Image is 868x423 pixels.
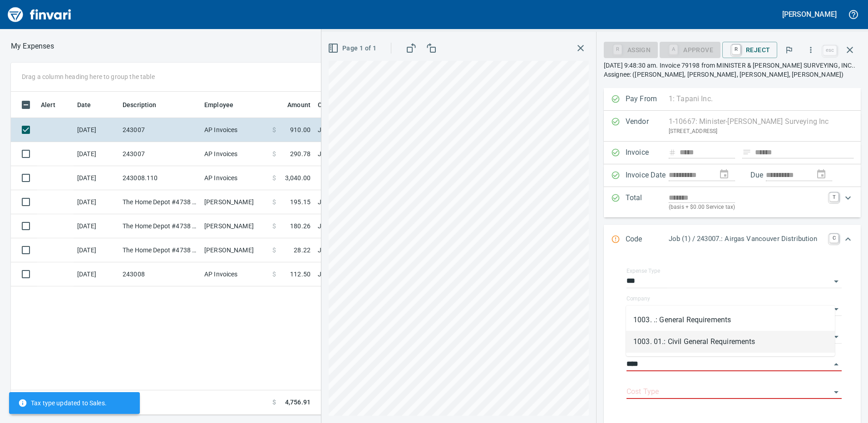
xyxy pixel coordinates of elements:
[119,166,201,190] td: 243008.110
[830,386,843,398] button: Open
[201,142,269,166] td: AP Invoices
[272,246,276,255] span: $
[732,44,740,54] a: R
[119,238,201,262] td: The Home Depot #4738 [GEOGRAPHIC_DATA] [GEOGRAPHIC_DATA]
[318,99,350,110] span: Coding
[801,40,821,60] button: More
[626,234,669,246] p: Code
[123,99,168,110] span: Description
[290,221,311,231] span: 180.26
[722,42,777,58] button: RReject
[294,246,311,255] span: 28.22
[604,187,861,217] div: Expand
[626,296,650,301] label: Company
[779,40,799,60] button: Flag
[18,398,107,408] span: Tax type updated to Sales.
[272,173,276,182] span: $
[272,197,276,207] span: $
[123,99,157,110] span: Description
[41,99,55,110] span: Alert
[74,166,119,190] td: [DATE]
[318,99,339,110] span: Coding
[272,398,276,407] span: $
[201,118,269,142] td: AP Invoices
[74,214,119,238] td: [DATE]
[119,190,201,214] td: The Home Depot #4738 [GEOGRAPHIC_DATA] [GEOGRAPHIC_DATA]
[314,238,541,262] td: Job (1) / 251004.: [PERSON_NAME] Residence / 14. 03.: Foundation Waterproofing / 5: Other
[287,99,311,110] span: Amount
[830,275,843,288] button: Open
[201,262,269,286] td: AP Invoices
[272,221,276,231] span: $
[201,190,269,214] td: [PERSON_NAME]
[290,149,311,158] span: 290.78
[276,99,311,110] span: Amount
[204,99,245,110] span: Employee
[314,262,541,286] td: Job (1) / 243008.: Majestic Industrial
[821,39,861,61] span: Close invoice
[604,61,861,79] p: [DATE] 9:48:30 am. Invoice 79198 from MINISTER & [PERSON_NAME] SURVEYING, INC.. Assignee: ([PERSO...
[830,330,843,343] button: Open
[285,173,311,182] span: 3,040.00
[272,125,276,134] span: $
[782,10,837,19] h5: [PERSON_NAME]
[669,203,824,212] p: (basis + $0.00 Service tax)
[119,262,201,286] td: 243008
[201,166,269,190] td: AP Invoices
[330,43,376,54] span: Page 1 of 1
[74,238,119,262] td: [DATE]
[830,303,843,315] button: Open
[830,358,843,371] button: Close
[74,142,119,166] td: [DATE]
[314,142,541,166] td: Job (1) / 243007.: Airgas Vancouver Distribution / 14. 47.: Stamped Concrete Redo / 3: Material
[314,190,541,214] td: Job (1) / 251004.: [PERSON_NAME] Residence / 14. 03.: Foundation Waterproofing / 5: Other
[290,270,311,279] span: 112.50
[626,268,660,274] label: Expense Type
[119,118,201,142] td: 243007
[285,398,311,407] span: 4,756.91
[22,72,155,81] p: Drag a column heading here to group the table
[290,125,311,134] span: 910.00
[204,99,233,110] span: Employee
[272,270,276,279] span: $
[660,45,720,53] div: Job Phase required
[626,331,835,353] li: 1003. 01.: Civil General Requirements
[290,197,311,207] span: 195.15
[326,40,380,57] button: Page 1 of 1
[119,142,201,166] td: 243007
[5,4,74,25] img: Finvari
[823,45,837,55] a: esc
[74,118,119,142] td: [DATE]
[780,7,839,21] button: [PERSON_NAME]
[11,41,54,52] nav: breadcrumb
[314,214,541,238] td: Job (1) / 251004.: [PERSON_NAME] Residence / 14. 03.: Foundation Waterproofing / 5: Other
[272,149,276,158] span: $
[314,118,541,142] td: Job (1) / 243007.: Airgas Vancouver Distribution
[11,41,54,52] p: My Expenses
[77,99,103,110] span: Date
[119,214,201,238] td: The Home Depot #4738 [GEOGRAPHIC_DATA] [GEOGRAPHIC_DATA]
[74,190,119,214] td: [DATE]
[201,238,269,262] td: [PERSON_NAME]
[77,99,91,110] span: Date
[626,309,835,331] li: 1003. .: General Requirements
[669,234,824,244] p: Job (1) / 243007.: Airgas Vancouver Distribution
[604,45,658,53] div: Assign
[201,214,269,238] td: [PERSON_NAME]
[74,262,119,286] td: [DATE]
[829,234,838,243] a: C
[604,225,861,255] div: Expand
[730,42,770,58] span: Reject
[41,99,67,110] span: Alert
[829,192,838,202] a: T
[626,192,669,212] p: Total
